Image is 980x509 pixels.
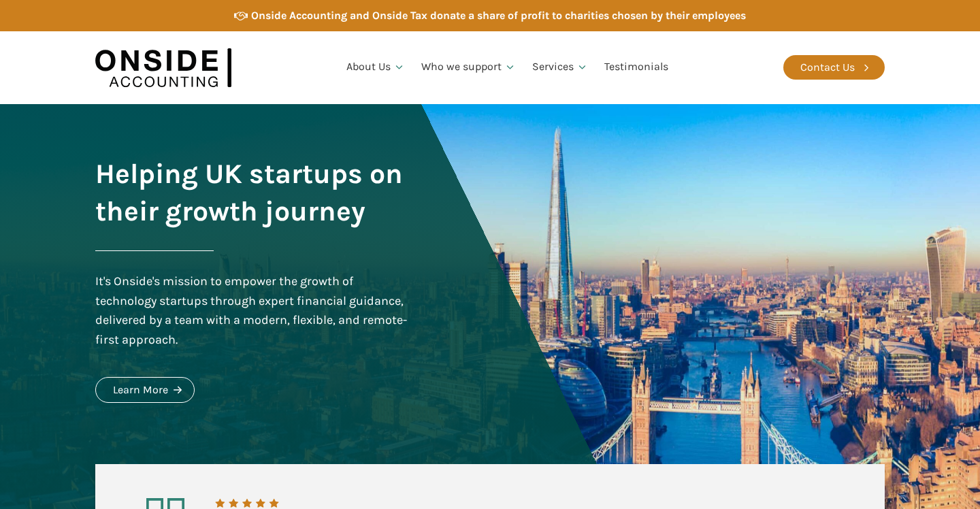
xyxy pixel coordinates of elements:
[95,155,411,230] h1: Helping UK startups on their growth journey
[95,377,195,403] a: Learn More
[524,44,596,91] a: Services
[95,42,231,94] img: Onside Accounting
[95,272,411,350] div: It's Onside's mission to empower the growth of technology startups through expert financial guida...
[113,381,168,399] div: Learn More
[596,44,676,91] a: Testimonials
[783,55,885,80] a: Contact Us
[338,44,413,91] a: About Us
[413,44,524,91] a: Who we support
[251,7,746,24] div: Onside Accounting and Onside Tax donate a share of profit to charities chosen by their employees
[800,59,855,76] div: Contact Us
